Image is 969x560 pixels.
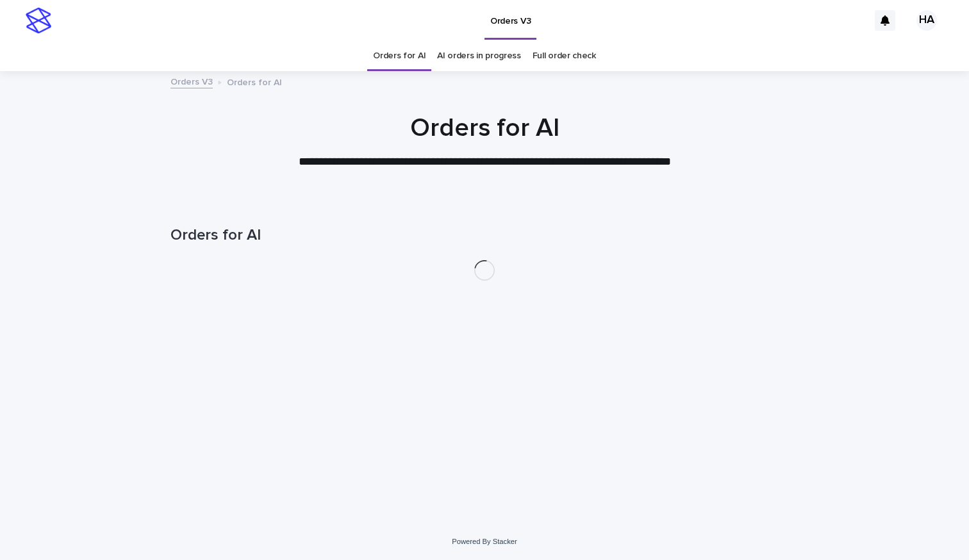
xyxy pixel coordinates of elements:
h1: Orders for AI [170,226,799,245]
img: stacker-logo-s-only.png [26,8,51,33]
a: Powered By Stacker [452,538,517,545]
a: Full order check [533,41,596,71]
a: AI orders in progress [437,41,521,71]
a: Orders V3 [170,74,213,88]
h1: Orders for AI [170,113,799,144]
p: Orders for AI [227,74,282,88]
a: Orders for AI [373,41,426,71]
div: HA [916,10,937,31]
